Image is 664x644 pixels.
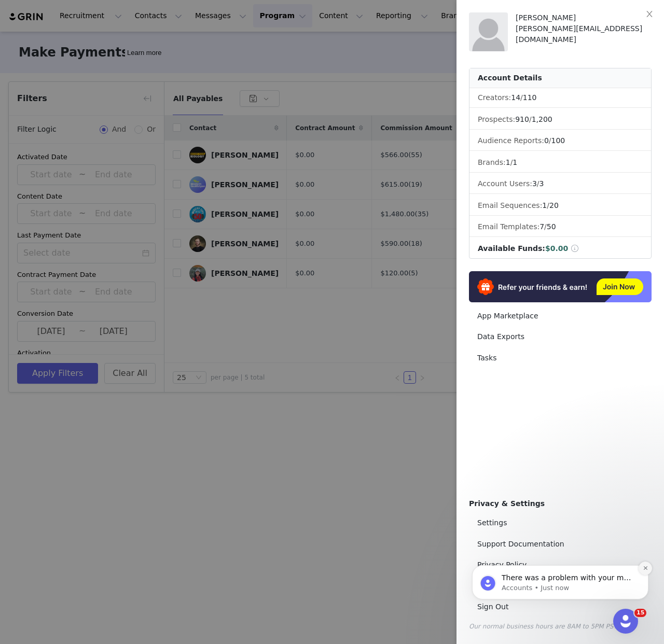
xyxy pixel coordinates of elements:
[21,20,81,36] img: logo
[21,74,187,91] p: Hi [PERSON_NAME]
[523,93,537,102] span: 110
[513,158,517,166] span: 1
[121,17,142,37] img: Profile image for John
[469,217,651,237] li: Email Templates:
[469,88,651,108] li: Creators:
[532,179,544,188] span: /
[86,349,122,357] span: Messages
[539,222,544,231] span: 7
[542,201,547,209] span: 1
[645,10,654,18] i: icon: close
[69,324,138,365] button: Messages
[469,327,652,346] a: Data Exports
[547,222,556,231] span: 50
[515,115,552,123] span: /
[23,75,40,91] img: Profile image for Accounts
[544,136,549,145] span: 0
[516,12,652,23] div: [PERSON_NAME]
[21,131,174,142] div: Ask a question
[16,65,192,100] div: message notification from Accounts, Just now. There was a problem with your most recent GRIN subs...
[23,349,46,357] span: Home
[182,62,196,75] button: Dismiss notification
[542,201,558,209] span: /
[469,153,651,173] li: Brands:
[511,93,536,102] span: /
[102,17,122,37] img: Profile image for Chriscely
[178,17,197,35] div: Close
[469,196,651,216] li: Email Sequences:
[478,244,545,253] span: Available Funds:
[469,306,652,326] a: App Marketplace
[532,179,537,188] span: 3
[141,17,162,37] img: Profile image for Darlene
[634,609,646,617] span: 15
[532,115,552,123] span: 1,200
[613,609,638,634] iframe: Intercom live chat
[469,348,652,368] a: Tasks
[551,136,565,145] span: 100
[539,179,544,188] span: 3
[469,174,651,194] li: Account Users:
[539,222,556,231] span: /
[139,324,208,365] button: Tasks
[515,115,529,123] span: 910
[21,142,174,152] div: AI Agent and team can help
[10,122,197,161] div: Ask a questionAI Agent and team can help
[457,500,664,616] iframe: Intercom notifications message
[506,158,518,166] span: /
[45,83,179,93] p: Message from Accounts, sent Just now
[549,201,559,209] span: 20
[469,110,651,130] li: Prospects:
[469,623,618,630] span: Our normal business hours are 8AM to 5PM PST.
[163,349,183,357] span: Tasks
[545,244,568,253] span: $0.00
[45,74,178,278] span: There was a problem with your most recent GRIN subscription payment. Hi [PERSON_NAME], Just a qui...
[21,91,187,109] p: How can we help?
[469,68,651,88] div: Account Details
[506,158,510,166] span: 1
[511,93,520,102] span: 14
[516,23,652,45] div: [PERSON_NAME][EMAIL_ADDRESS][DOMAIN_NAME]
[469,271,652,302] img: Refer & Earn
[469,12,508,51] img: placeholder-profile.jpg
[469,499,545,508] span: Privacy & Settings
[469,131,651,151] li: Audience Reports: /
